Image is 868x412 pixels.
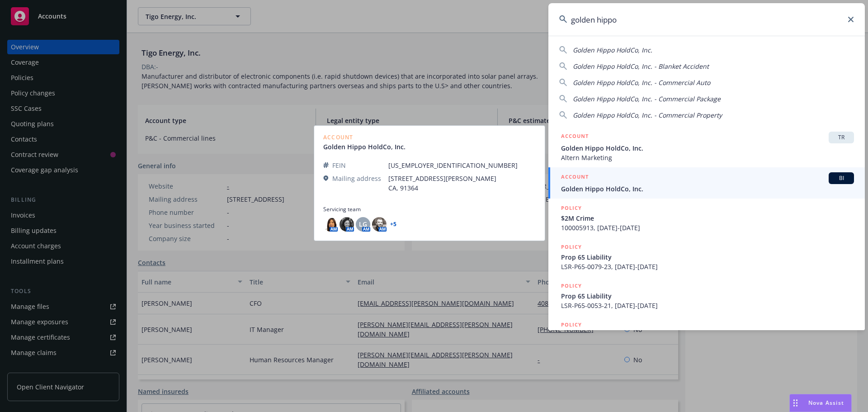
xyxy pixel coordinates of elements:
span: Prop 65 Liability [561,252,854,262]
span: Golden Hippo HoldCo, Inc. - Commercial Property [573,111,722,119]
a: ACCOUNTTRGolden Hippo HoldCo, Inc.Altern Marketing [548,127,865,167]
h5: ACCOUNT [561,132,589,142]
span: Golden Hippo HoldCo, Inc. - Commercial Package [573,95,721,103]
span: Golden Hippo HoldCo, Inc. [573,46,652,54]
h5: POLICY [561,204,582,213]
a: ACCOUNTBIGolden Hippo HoldCo, Inc. [548,167,865,199]
a: POLICYProp 65 LiabilityLSR-P65-0053-21, [DATE]-[DATE] [548,276,865,315]
button: Nova Assist [789,394,852,412]
h5: POLICY [561,281,582,290]
input: Search... [548,3,865,36]
a: POLICY$2M Crime100005913, [DATE]-[DATE] [548,199,865,237]
span: TR [832,133,850,142]
a: POLICY [548,315,865,354]
span: LSR-P65-0079-23, [DATE]-[DATE] [561,262,854,271]
span: Golden Hippo HoldCo, Inc. [561,143,854,153]
h5: POLICY [561,320,582,329]
h5: POLICY [561,242,582,251]
span: Prop 65 Liability [561,291,854,301]
span: Golden Hippo HoldCo, Inc. [561,184,854,194]
span: Altern Marketing [561,153,854,162]
span: BI [832,174,850,182]
span: Nova Assist [808,399,844,407]
a: POLICYProp 65 LiabilityLSR-P65-0079-23, [DATE]-[DATE] [548,237,865,276]
span: Golden Hippo HoldCo, Inc. - Blanket Accident [573,62,709,71]
span: LSR-P65-0053-21, [DATE]-[DATE] [561,301,854,310]
div: Drag to move [790,394,801,412]
span: Golden Hippo HoldCo, Inc. - Commercial Auto [573,78,710,87]
span: $2M Crime [561,213,854,223]
h5: ACCOUNT [561,172,589,183]
span: 100005913, [DATE]-[DATE] [561,223,854,232]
